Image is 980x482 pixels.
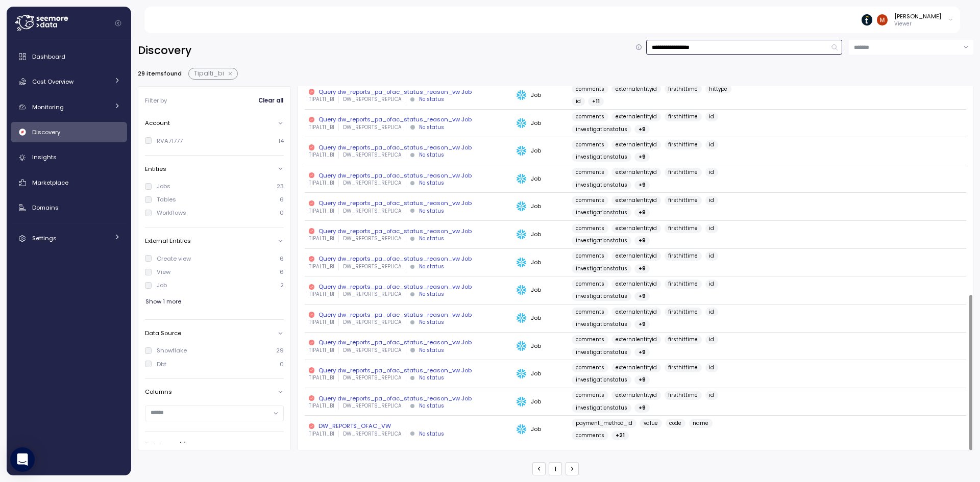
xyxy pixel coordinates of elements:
div: No status [419,208,444,215]
div: Job [517,285,563,295]
span: id [709,308,714,317]
span: externalentityid [616,335,657,344]
a: comments [572,251,608,261]
div: No status [419,319,444,326]
span: id [709,140,714,149]
span: firsthittime [668,196,698,205]
a: id [705,335,719,344]
a: Query dw_reports_pa_ofac_status_reason_vw JobTIPALTI_BIDW_REPORTS_REPLICANo status [309,115,508,131]
div: RVA71777 [157,137,183,145]
a: investigationstatus [572,208,631,217]
span: firsthittime [668,224,698,233]
a: externalentityid [611,224,661,233]
p: DW_REPORTS_REPLICA [343,151,402,159]
span: investigationstatus [576,236,627,245]
span: Insights [32,153,57,161]
span: investigationstatus [576,208,627,217]
p: Account [145,119,170,127]
a: id [705,363,719,372]
a: investigationstatus [572,320,631,329]
a: id [705,224,719,233]
a: Query dw_reports_pa_ofac_status_reason_vw JobTIPALTI_BIDW_REPORTS_REPLICANo status [309,171,508,187]
span: firsthittime [668,391,698,400]
a: investigationstatus [572,236,631,245]
p: 6 [280,268,284,276]
div: Job [517,146,563,156]
div: Query dw_reports_pa_ofac_status_reason_vw Job [309,311,508,319]
button: 1 [549,462,562,475]
a: externalentityid [611,168,661,177]
span: firsthittime [668,85,698,94]
a: firsthittime [665,335,702,344]
p: DW_REPORTS_REPLICA [343,235,402,242]
span: comments [576,363,604,372]
span: comments [576,224,604,233]
span: comments [576,251,604,261]
div: No status [419,374,444,382]
a: comments [572,85,608,94]
span: + 21 [616,431,625,440]
div: No status [419,180,444,187]
a: code [666,419,686,428]
span: Monitoring [32,103,64,111]
div: No status [419,430,444,438]
span: externalentityid [616,168,657,177]
div: Job [517,424,563,435]
span: investigationstatus [576,153,627,162]
span: name [693,419,708,428]
div: Query dw_reports_pa_ofac_status_reason_vw Job [309,394,508,402]
a: Discovery [11,122,127,142]
span: id [709,363,714,372]
p: TIPALTI_BI [309,347,334,354]
a: id [705,280,719,289]
span: comments [576,391,604,400]
a: firsthittime [665,391,702,400]
p: TIPALTI_BI [309,374,334,382]
p: 14 [278,137,284,145]
p: 2 [280,281,284,289]
span: + 9 [639,208,646,217]
div: Job [517,118,563,129]
span: + 9 [639,125,646,134]
button: Collapse navigation [112,19,125,27]
span: + 9 [639,153,646,162]
div: [PERSON_NAME] [894,12,941,20]
span: + 9 [639,403,646,413]
a: firsthittime [665,251,702,261]
p: Databases (1) [145,441,186,449]
a: id [705,140,719,149]
a: id [705,112,719,121]
a: id [705,308,719,317]
button: Show 1 more [145,294,182,309]
a: firsthittime [665,224,702,233]
a: externalentityid [611,308,661,317]
div: Query dw_reports_pa_ofac_status_reason_vw Job [309,227,508,235]
a: firsthittime [665,140,702,149]
span: externalentityid [616,224,657,233]
span: externalentityid [616,280,657,289]
div: Jobs [157,182,170,190]
span: id [709,280,714,289]
a: externalentityid [611,251,661,261]
a: Query dw_reports_pa_ofac_status_reason_vw JobTIPALTI_BIDW_REPORTS_REPLICANo status [309,199,508,214]
p: DW_REPORTS_REPLICA [343,291,402,298]
a: DW_REPORTS_OFAC_VWTIPALTI_BIDW_REPORTS_REPLICANo status [309,422,508,437]
a: investigationstatus [572,181,631,190]
p: TIPALTI_BI [309,124,334,131]
div: No status [419,151,444,159]
p: Entities [145,165,166,173]
div: Query dw_reports_pa_ofac_status_reason_vw Job [309,115,508,123]
a: id [705,251,719,261]
p: 29 items found [138,69,182,78]
p: DW_REPORTS_REPLICA [343,374,402,382]
a: investigationstatus [572,125,631,134]
a: comments [572,140,608,149]
a: comments [572,363,608,372]
span: externalentityid [616,391,657,400]
a: id [705,391,719,400]
a: comments [572,308,608,317]
p: DW_REPORTS_REPLICA [343,319,402,326]
p: TIPALTI_BI [309,402,334,410]
a: Query dw_reports_pa_ofac_status_reason_vw JobTIPALTI_BIDW_REPORTS_REPLICANo status [309,311,508,326]
span: hittype [709,85,727,94]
